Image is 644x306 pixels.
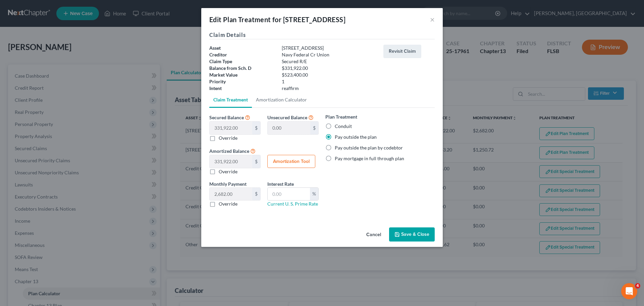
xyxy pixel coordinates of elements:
[389,227,435,242] button: Save & Close
[206,65,278,72] div: Balance from Sch. D
[209,15,345,24] div: Edit Plan Treatment for [STREET_ADDRESS]
[278,78,380,85] div: 1
[268,122,310,134] input: 0.00
[310,188,318,201] div: %
[278,58,380,65] div: Secured R/E
[267,115,307,120] span: Unsecured Balance
[383,45,421,58] button: Revisit Claim
[361,228,386,242] button: Cancel
[267,180,294,187] label: Interest Rate
[621,283,637,299] iframe: Intercom live chat
[430,15,435,24] button: ×
[219,168,237,175] label: Override
[210,122,252,134] input: 0.00
[278,51,380,58] div: Navy Federal Cr Union
[278,65,380,72] div: $331,922.00
[210,155,252,168] input: 0.00
[219,135,237,141] label: Override
[335,155,404,162] label: Pay mortgage in full through plan
[267,201,318,207] a: Current U. S. Prime Rate
[210,188,252,201] input: 0.00
[335,134,377,140] label: Pay outside the plan
[209,148,249,154] span: Amortized Balance
[209,92,252,108] a: Claim Treatment
[219,201,237,207] label: Override
[206,78,278,85] div: Priority
[267,155,315,168] button: Amortization Tool
[252,155,260,168] div: $
[278,85,380,92] div: reaffirm
[206,58,278,65] div: Claim Type
[278,45,380,51] div: [STREET_ADDRESS]
[335,144,403,151] label: Pay outside the plan by codebtor
[252,92,311,108] a: Amortization Calculator
[206,45,278,51] div: Asset
[325,113,357,120] label: Plan Treatment
[206,85,278,92] div: Intent
[252,188,260,201] div: $
[209,180,247,187] label: Monthly Payment
[335,123,352,130] label: Conduit
[278,72,380,78] div: $523,400.00
[206,51,278,58] div: Creditor
[635,283,640,289] span: 4
[268,188,310,201] input: 0.00
[209,31,435,39] h5: Claim Details
[310,122,318,134] div: $
[252,122,260,134] div: $
[209,115,244,120] span: Secured Balance
[206,72,278,78] div: Market Value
